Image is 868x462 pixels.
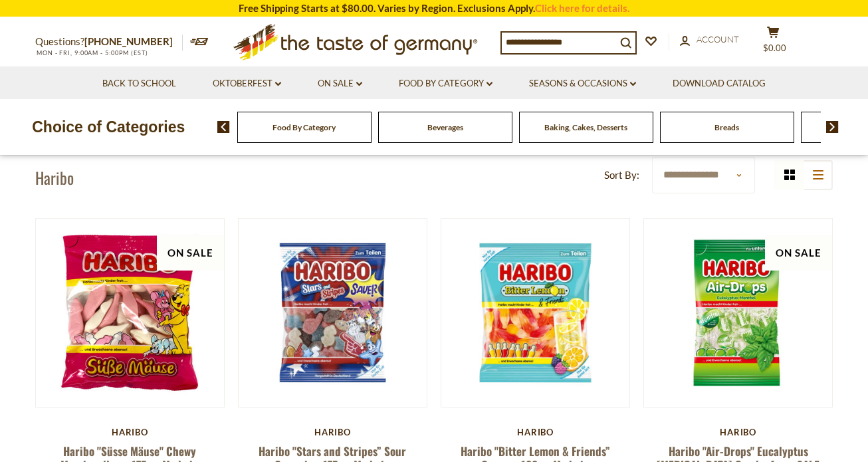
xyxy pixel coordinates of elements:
[213,76,281,91] a: Oktoberfest
[753,26,793,59] button: $0.00
[35,427,225,437] div: Haribo
[35,33,183,51] p: Questions?
[272,122,336,132] a: Food By Category
[644,219,832,407] img: Haribo Air Drops Eucalyptus Menthol
[35,168,74,187] h1: Haribo
[697,34,739,45] span: Account
[441,219,629,407] img: Haribo Bitter Lemon & Friends
[399,76,492,91] a: Food By Category
[102,76,176,91] a: Back to School
[714,122,739,132] a: Breads
[544,122,627,132] a: Baking, Cakes, Desserts
[680,33,739,47] a: Account
[826,121,839,133] img: next arrow
[441,427,630,437] div: Haribo
[238,427,427,437] div: Haribo
[36,219,224,407] img: Haribo "Süsse Mäuse" Chewy Marshmallows, 175g - Made in Germany - SALE
[643,427,833,437] div: Haribo
[604,167,639,183] label: Sort By:
[217,121,230,133] img: previous arrow
[535,2,629,14] a: Click here for details.
[763,43,786,53] span: $0.00
[239,219,427,407] img: Haribo Stars and Stripes
[673,76,766,91] a: Download Catalog
[35,49,148,57] span: MON - FRI, 9:00AM - 5:00PM (EST)
[318,76,362,91] a: On Sale
[427,122,463,132] a: Beverages
[84,35,173,47] a: [PHONE_NUMBER]
[529,76,636,91] a: Seasons & Occasions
